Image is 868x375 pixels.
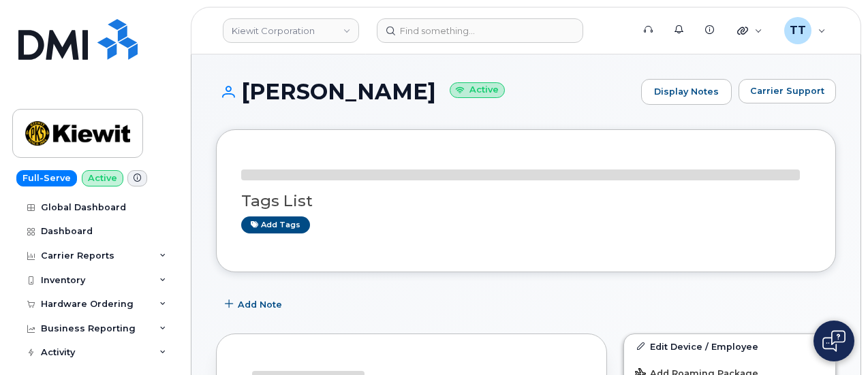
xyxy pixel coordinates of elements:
span: Carrier Support [750,84,824,97]
a: Display Notes [641,79,732,105]
button: Carrier Support [739,79,836,103]
a: Edit Device / Employee [624,334,835,359]
span: Add Note [238,298,282,311]
small: Active [450,82,505,98]
a: Add tags [241,216,310,233]
button: Add Note [216,293,294,317]
img: Open chat [822,330,846,352]
h1: [PERSON_NAME] [216,80,634,103]
h3: Tags List [241,193,811,210]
